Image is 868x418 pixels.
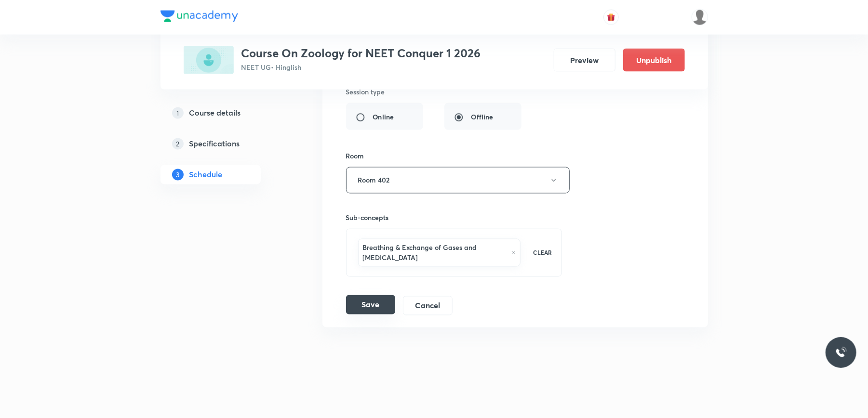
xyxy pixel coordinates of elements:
[346,213,562,223] h6: Sub-concepts
[533,248,552,257] p: CLEAR
[554,49,615,72] button: Preview
[607,13,615,22] img: avatar
[160,134,292,154] a: 2Specifications
[603,10,619,25] button: avatar
[346,151,364,161] h6: Room
[346,167,570,194] button: Room 402
[363,243,507,263] h6: Breathing & Exchange of Gases and [MEDICAL_DATA]
[623,49,685,72] button: Unpublish
[160,11,238,25] a: Company Logo
[172,107,184,119] p: 1
[346,87,385,97] h6: Session type
[241,62,481,72] p: NEET UG • Hinglish
[346,295,395,314] button: Save
[403,296,453,315] button: Cancel
[189,138,240,150] h5: Specifications
[692,9,708,26] img: Shubham K Singh
[172,138,184,150] p: 2
[835,347,847,358] img: ttu
[160,104,292,123] a: 1Course details
[184,46,234,74] img: F5466DD1-E5F4-4965-8973-F4763FD6F327_plus.png
[189,107,241,119] h5: Course details
[189,169,223,181] h5: Schedule
[160,11,238,22] img: Company Logo
[241,46,481,60] h3: Course On Zoology for NEET Conquer 1 2026
[172,169,184,181] p: 3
